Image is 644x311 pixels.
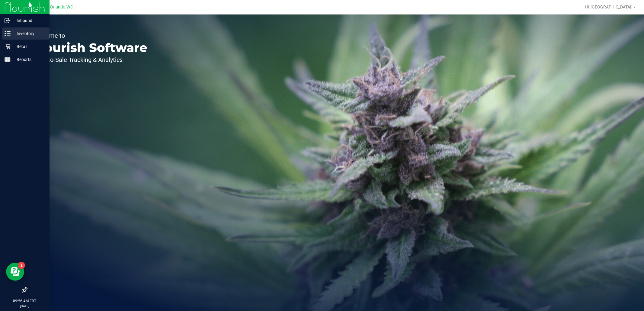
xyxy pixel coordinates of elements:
p: Seed-to-Sale Tracking & Analytics [33,57,147,63]
p: [DATE] [3,304,47,308]
inline-svg: Reports [5,56,11,63]
p: Inbound [11,17,47,24]
p: Welcome to [33,33,147,39]
inline-svg: Retail [5,43,11,50]
p: Flourish Software [33,42,147,54]
iframe: Resource center unread badge [18,262,25,269]
p: Inventory [11,30,47,37]
span: Orlando WC [50,5,73,10]
p: Retail [11,43,47,50]
p: Reports [11,56,47,63]
iframe: Resource center [6,263,24,281]
p: 09:56 AM EDT [3,298,47,304]
inline-svg: Inventory [5,30,11,37]
inline-svg: Inbound [5,18,11,24]
span: Hi, [GEOGRAPHIC_DATA]! [585,5,633,9]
